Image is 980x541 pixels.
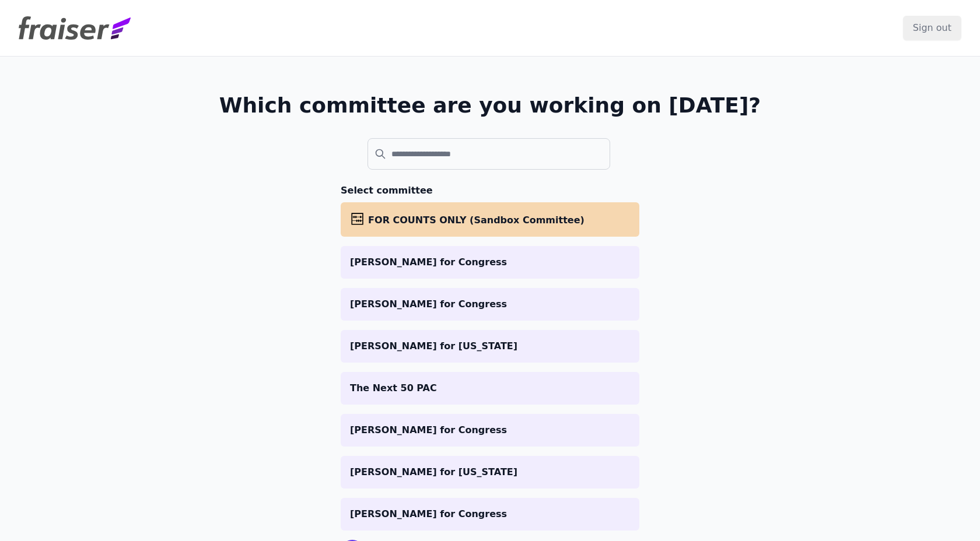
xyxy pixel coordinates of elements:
[341,372,639,405] a: The Next 50 PAC
[350,339,630,353] p: [PERSON_NAME] for [US_STATE]
[341,202,639,237] a: FOR COUNTS ONLY (Sandbox Committee)
[350,507,630,521] p: [PERSON_NAME] for Congress
[341,456,639,489] a: [PERSON_NAME] for [US_STATE]
[341,246,639,279] a: [PERSON_NAME] for Congress
[350,255,630,269] p: [PERSON_NAME] for Congress
[350,297,630,311] p: [PERSON_NAME] for Congress
[350,423,630,437] p: [PERSON_NAME] for Congress
[341,414,639,447] a: [PERSON_NAME] for Congress
[341,288,639,321] a: [PERSON_NAME] for Congress
[341,330,639,363] a: [PERSON_NAME] for [US_STATE]
[219,94,761,117] h1: Which committee are you working on [DATE]?
[341,498,639,531] a: [PERSON_NAME] for Congress
[350,465,630,479] p: [PERSON_NAME] for [US_STATE]
[903,16,961,40] input: Sign out
[19,16,131,40] img: Fraiser Logo
[341,184,639,198] h3: Select committee
[350,381,630,395] p: The Next 50 PAC
[368,215,584,226] span: FOR COUNTS ONLY (Sandbox Committee)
